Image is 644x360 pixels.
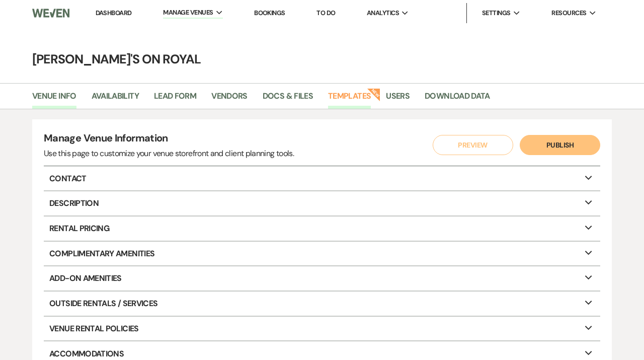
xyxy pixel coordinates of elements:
a: Docs & Files [263,90,313,109]
a: Bookings [254,9,285,17]
h4: Manage Venue Information [44,131,294,148]
p: Add-On Amenities [44,266,600,291]
button: Publish [520,135,600,155]
span: Analytics [367,8,399,18]
a: Lead Form [154,90,196,109]
p: Contact [44,167,600,191]
a: Download Data [425,90,490,109]
a: Venue Info [32,90,76,109]
span: Resources [551,8,586,18]
span: Manage Venues [163,8,213,18]
strong: New [367,87,381,101]
a: Availability [92,90,139,109]
a: Dashboard [96,9,132,17]
a: Users [386,90,410,109]
p: Description [44,191,600,215]
a: Preview [430,135,511,155]
div: Use this page to customize your venue storefront and client planning tools. [44,148,294,160]
p: Venue Rental Policies [44,317,600,341]
a: To Do [316,9,335,17]
a: Vendors [211,90,248,109]
button: Preview [433,135,513,155]
span: Settings [482,8,511,18]
p: Complimentary Amenities [44,242,600,266]
a: Templates [328,90,371,109]
p: Outside Rentals / Services [44,292,600,316]
p: Rental Pricing [44,217,600,241]
img: Weven Logo [32,3,69,24]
